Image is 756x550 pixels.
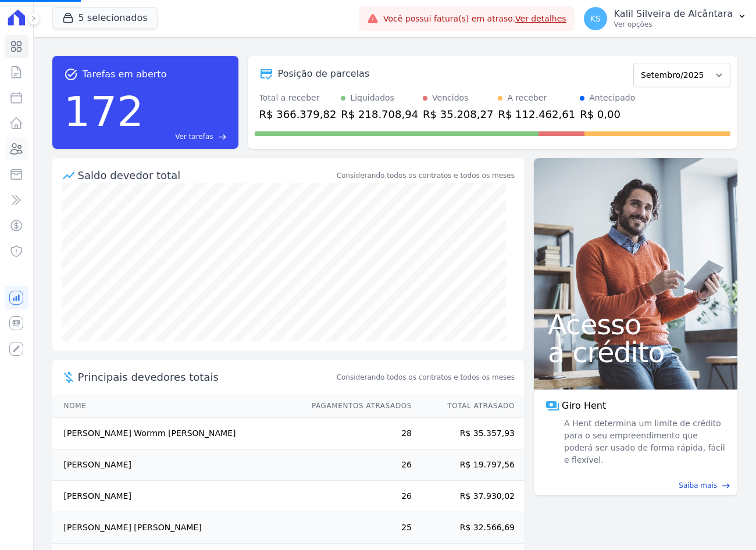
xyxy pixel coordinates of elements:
[412,449,524,481] td: R$ 19.797,56
[412,512,524,544] td: R$ 32.566,69
[78,167,334,183] div: Saldo devedor total
[548,338,723,366] span: a crédito
[722,481,730,490] span: east
[341,106,418,122] div: R$ 218.708,94
[507,92,547,104] div: A receber
[679,480,717,491] span: Saiba mais
[575,2,756,35] button: KS Kalil Silveira de Alcântara Ver opções
[590,15,601,23] span: KS
[498,106,575,122] div: R$ 112.462,61
[515,14,566,23] a: Ver detalhes
[301,394,412,418] th: Pagamentos Atrasados
[301,481,412,512] td: 26
[218,133,227,141] span: east
[64,67,78,81] span: task_alt
[432,92,468,104] div: Vencidos
[83,67,167,81] span: Tarefas em aberto
[52,418,301,449] td: [PERSON_NAME] Wormm [PERSON_NAME]
[148,131,227,142] a: Ver tarefas east
[412,418,524,449] td: R$ 35.357,93
[52,7,158,29] button: 5 selecionados
[52,394,301,418] th: Nome
[278,67,370,81] div: Posição de parcelas
[562,417,726,466] span: A Hent determina um limite de crédito para o seu empreendimento que poderá ser usado de forma ráp...
[78,369,334,385] span: Principais devedores totais
[337,170,515,181] div: Considerando todos os contratos e todos os meses
[301,449,412,481] td: 26
[541,480,730,491] a: Saiba mais east
[412,481,524,512] td: R$ 37.930,02
[52,449,301,481] td: [PERSON_NAME]
[350,92,394,104] div: Liquidados
[614,20,733,29] p: Ver opções
[301,418,412,449] td: 28
[423,106,493,122] div: R$ 35.208,27
[548,310,723,338] span: Acesso
[589,92,635,104] div: Antecipado
[52,481,301,512] td: [PERSON_NAME]
[64,81,144,142] div: 172
[580,106,635,122] div: R$ 0,00
[383,13,566,25] span: Você possui fatura(s) em atraso.
[175,131,213,142] span: Ver tarefas
[259,92,337,104] div: Total a receber
[614,8,733,20] p: Kalil Silveira de Alcântara
[52,512,301,544] td: [PERSON_NAME] [PERSON_NAME]
[562,399,606,413] span: Giro Hent
[259,106,337,122] div: R$ 366.379,82
[337,372,515,383] span: Considerando todos os contratos e todos os meses
[301,512,412,544] td: 25
[412,394,524,418] th: Total Atrasado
